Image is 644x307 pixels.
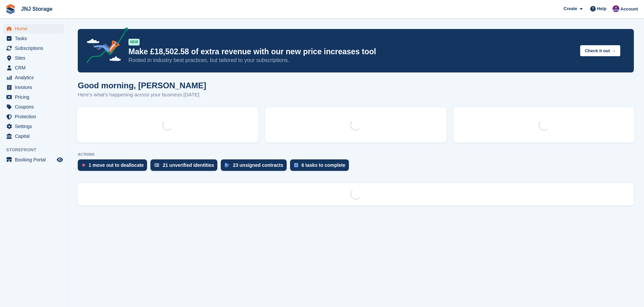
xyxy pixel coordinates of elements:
a: menu [3,73,64,82]
a: menu [3,34,64,43]
span: Coupons [15,102,55,112]
img: move_outs_to_deallocate_icon-f764333ba52eb49d3ac5e1228854f67142a1ed5810a6f6cc68b1a99e826820c5.svg [82,163,85,167]
a: menu [3,43,64,53]
span: Subscriptions [15,43,55,53]
span: Account [620,6,638,12]
p: Make £18,502.58 of extra revenue with our new price increases tool [128,47,575,57]
a: menu [3,112,64,121]
div: NEW [128,39,140,45]
a: menu [3,122,64,131]
span: Booking Portal [15,155,55,164]
a: menu [3,102,64,112]
span: Sites [15,53,55,63]
a: 21 unverified identities [150,159,221,174]
img: price-adjustments-announcement-icon-8257ccfd72463d97f412b2fc003d46551f7dbcb40ab6d574587a9cd5c0d94... [81,27,128,66]
img: stora-icon-8386f47178a22dfd0bd8f6a31ec36ba5ce8667c1dd55bd0f319d3a0aa187defe.svg [5,4,16,14]
p: Rooted in industry best practices, but tailored to your subscriptions. [128,57,575,64]
span: Home [15,24,55,33]
span: Pricing [15,92,55,102]
span: Settings [15,122,55,131]
p: ACTIONS [78,152,634,157]
a: menu [3,131,64,141]
a: menu [3,53,64,63]
span: Invoices [15,83,55,92]
a: menu [3,83,64,92]
a: JNJ Storage [18,3,55,14]
span: CRM [15,63,55,72]
div: 1 move out to deallocate [89,162,144,168]
button: Check it out → [580,45,620,56]
h1: Good morning, [PERSON_NAME] [78,81,206,90]
div: 21 unverified identities [163,162,214,168]
span: Help [597,5,606,12]
p: Here's what's happening across your business [DATE] [78,91,206,99]
span: Analytics [15,73,55,82]
img: Jonathan Scrase [613,5,619,12]
a: 1 move out to deallocate [78,159,150,174]
span: Tasks [15,34,55,43]
span: Protection [15,112,55,121]
div: 23 unsigned contracts [233,162,283,168]
img: task-75834270c22a3079a89374b754ae025e5fb1db73e45f91037f5363f120a921f8.svg [294,163,298,167]
a: Preview store [56,156,64,164]
span: Capital [15,131,55,141]
a: 6 tasks to complete [290,159,352,174]
a: 23 unsigned contracts [221,159,290,174]
span: Create [564,5,577,12]
a: menu [3,24,64,33]
a: menu [3,92,64,102]
div: 6 tasks to complete [302,162,345,168]
span: Storefront [6,147,67,153]
a: menu [3,63,64,72]
a: menu [3,155,64,164]
img: contract_signature_icon-13c848040528278c33f63329250d36e43548de30e8caae1d1a13099fd9432cc5.svg [225,163,230,167]
img: verify_identity-adf6edd0f0f0b5bbfe63781bf79b02c33cf7c696d77639b501bdc392416b5a36.svg [154,163,159,167]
